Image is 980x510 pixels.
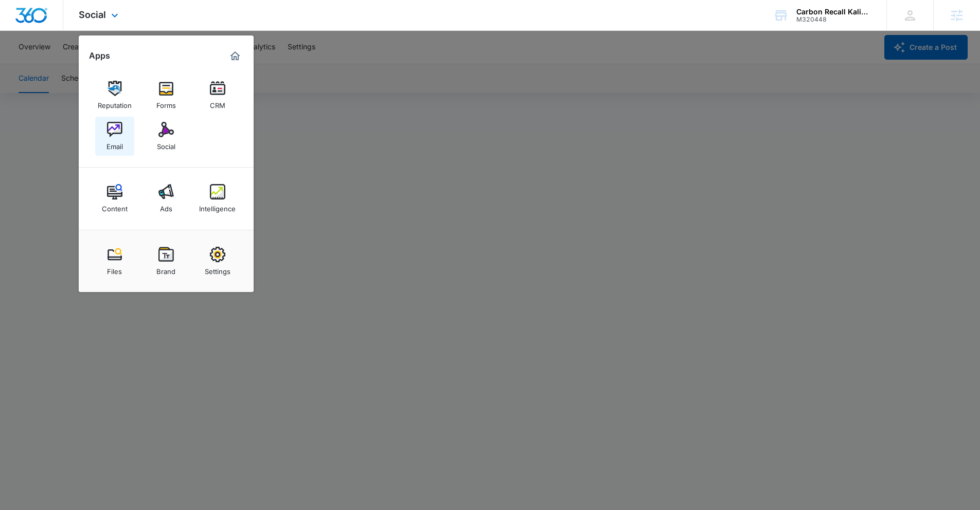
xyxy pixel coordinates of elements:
a: Files [95,242,134,281]
a: Email [95,117,134,156]
div: Reputation [98,96,132,110]
div: Files [107,262,122,276]
a: Settings [198,242,237,281]
div: Social [157,137,175,151]
a: Reputation [95,76,134,115]
a: Brand [147,242,186,281]
div: Ads [160,199,172,213]
div: account id [796,16,871,23]
div: Intelligence [199,199,236,213]
span: Social [79,9,106,20]
div: Settings [205,262,230,276]
h2: Apps [89,51,110,61]
a: Ads [147,179,186,218]
a: Social [147,117,186,156]
a: Forms [147,76,186,115]
div: Content [102,199,128,213]
div: Email [106,137,123,151]
a: Content [95,179,134,218]
a: CRM [198,76,237,115]
div: CRM [210,96,225,110]
div: Forms [156,96,176,110]
div: Brand [156,262,175,276]
a: Marketing 360® Dashboard [227,48,243,64]
div: account name [796,8,871,16]
a: Intelligence [198,179,237,218]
